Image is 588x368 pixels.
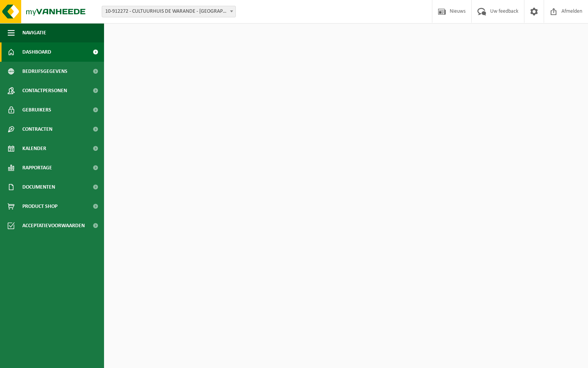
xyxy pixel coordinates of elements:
span: Contactpersonen [22,81,67,100]
span: 10-912272 - CULTUURHUIS DE WARANDE - TURNHOUT [102,6,235,17]
span: Bedrijfsgegevens [22,62,67,81]
span: Navigatie [22,23,46,42]
span: Gebruikers [22,100,51,120]
span: Dashboard [22,42,51,62]
span: 10-912272 - CULTUURHUIS DE WARANDE - TURNHOUT [102,6,236,17]
span: Kalender [22,139,46,158]
span: Rapportage [22,158,52,177]
span: Contracten [22,120,52,139]
span: Documenten [22,177,55,197]
span: Acceptatievoorwaarden [22,216,85,235]
span: Product Shop [22,197,57,216]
